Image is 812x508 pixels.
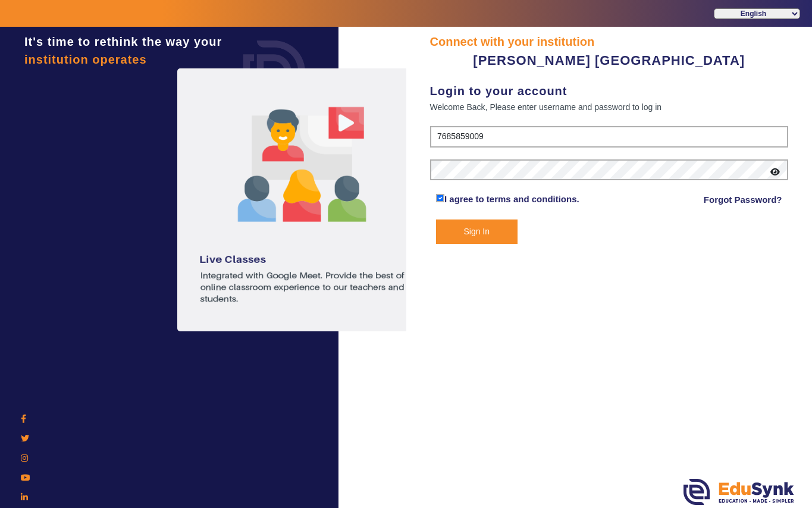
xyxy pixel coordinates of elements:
img: edusynk.png [684,479,794,505]
div: Welcome Back, Please enter username and password to log in [430,100,789,114]
img: login.png [230,27,319,116]
div: Connect with your institution [430,33,789,51]
div: Login to your account [430,82,789,100]
button: Sign In [436,219,518,244]
span: institution operates [24,53,147,66]
input: User Name [430,126,789,148]
a: I agree to terms and conditions. [444,194,579,204]
div: [PERSON_NAME] [GEOGRAPHIC_DATA] [430,51,789,70]
span: It's time to rethink the way your [24,35,222,48]
img: login1.png [177,68,427,331]
a: Forgot Password? [704,193,782,207]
